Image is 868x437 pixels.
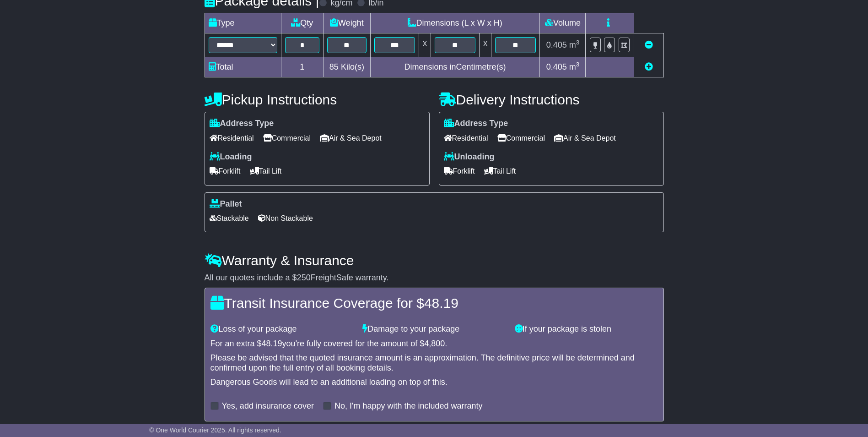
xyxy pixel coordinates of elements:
[320,131,382,145] span: Air & Sea Depot
[210,152,252,162] label: Loading
[546,40,567,49] span: 0.405
[263,131,311,145] span: Commercial
[439,92,664,107] h4: Delivery Instructions
[424,295,458,311] span: 48.19
[576,61,580,68] sup: 3
[205,13,281,33] td: Type
[262,339,282,348] span: 48.19
[210,377,658,388] div: Dangerous Goods will lead to an additional loading on top of this.
[323,57,371,77] td: Kilo(s)
[281,13,323,33] td: Qty
[149,426,281,434] span: © One World Courier 2025. All rights reserved.
[444,119,508,129] label: Address Type
[329,62,339,71] span: 85
[444,164,475,178] span: Forklift
[210,211,249,225] span: Stackable
[424,339,445,348] span: 4,800
[419,33,431,57] td: x
[210,353,658,373] div: Please be advised that the quoted insurance amount is an approximation. The definitive price will...
[645,62,653,71] a: Add new item
[206,324,358,334] div: Loss of your package
[334,401,483,411] label: No, I'm happy with the included warranty
[484,164,516,178] span: Tail Lift
[444,152,495,162] label: Unloading
[205,57,281,77] td: Total
[546,62,567,71] span: 0.405
[222,401,314,411] label: Yes, add insurance cover
[497,131,545,145] span: Commercial
[569,40,580,49] span: m
[210,164,241,178] span: Forklift
[444,131,488,145] span: Residential
[258,211,313,225] span: Non Stackable
[210,199,242,209] label: Pallet
[540,13,586,33] td: Volume
[323,13,371,33] td: Weight
[297,273,311,282] span: 250
[370,57,540,77] td: Dimensions in Centimetre(s)
[370,13,540,33] td: Dimensions (L x W x H)
[281,57,323,77] td: 1
[250,164,282,178] span: Tail Lift
[569,62,580,71] span: m
[645,40,653,49] a: Remove this item
[554,131,616,145] span: Air & Sea Depot
[576,39,580,46] sup: 3
[210,295,658,311] h4: Transit Insurance Coverage for $
[205,273,664,283] div: All our quotes include a $ FreightSafe warranty.
[358,324,510,334] div: Damage to your package
[210,131,254,145] span: Residential
[205,92,430,107] h4: Pickup Instructions
[210,339,658,349] div: For an extra $ you're fully covered for the amount of $ .
[205,253,664,268] h4: Warranty & Insurance
[510,324,663,334] div: If your package is stolen
[210,119,274,129] label: Address Type
[480,33,491,57] td: x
